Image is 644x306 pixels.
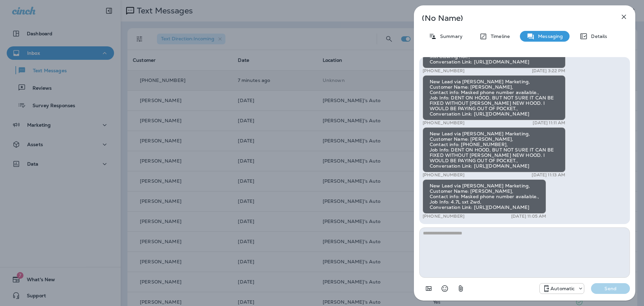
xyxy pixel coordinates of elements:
p: Automatic [550,286,575,291]
p: Messaging [535,34,563,39]
div: New Lead via [PERSON_NAME] Marketing, Customer Name: [PERSON_NAME], Contact info: [PHONE_NUMBER],... [423,127,566,172]
p: (No Name) [422,15,605,21]
p: [DATE] 3:22 PM [532,68,566,74]
div: New Lead via [PERSON_NAME] Marketing, Customer Name: [PERSON_NAME], Contact info: Masked phone nu... [423,75,566,120]
div: New Lead via [PERSON_NAME] Marketing, Customer Name: [PERSON_NAME], Contact info: Masked phone nu... [423,179,546,214]
p: [PHONE_NUMBER] [423,214,465,219]
p: [PHONE_NUMBER] [423,120,465,126]
p: [PHONE_NUMBER] [423,172,465,178]
p: [PHONE_NUMBER] [423,68,465,74]
button: Add in a premade template [422,282,435,295]
p: [DATE] 11:05 AM [511,214,546,219]
p: Timeline [487,34,510,39]
button: Select an emoji [438,282,451,295]
p: [DATE] 11:13 AM [532,172,565,178]
p: Details [588,34,607,39]
p: Summary [437,34,463,39]
p: [DATE] 11:11 AM [533,120,565,126]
